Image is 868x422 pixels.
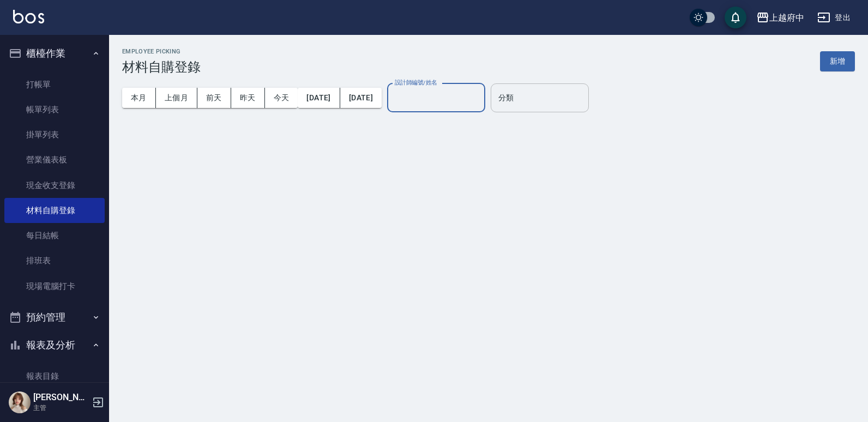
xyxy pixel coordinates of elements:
[33,392,89,403] h5: [PERSON_NAME]
[4,72,105,97] a: 打帳單
[4,147,105,172] a: 營業儀表板
[298,88,340,108] button: [DATE]
[122,48,201,55] h2: Employee Picking
[197,88,231,108] button: 前天
[4,97,105,122] a: 帳單列表
[231,88,265,108] button: 昨天
[265,88,298,108] button: 今天
[156,88,197,108] button: 上個月
[122,88,156,108] button: 本月
[9,391,31,413] img: Person
[752,7,809,29] button: 上越府中
[4,274,105,299] a: 現場電腦打卡
[4,198,105,223] a: 材料自購登錄
[4,223,105,248] a: 每日結帳
[122,59,201,75] h3: 材料自購登錄
[813,8,855,28] button: 登出
[820,56,855,66] a: 新增
[13,10,44,23] img: Logo
[4,173,105,198] a: 現金收支登錄
[725,7,746,28] button: save
[4,248,105,273] a: 排班表
[4,122,105,147] a: 掛單列表
[4,39,105,68] button: 櫃檯作業
[4,303,105,331] button: 預約管理
[820,51,855,71] button: 新增
[4,331,105,359] button: 報表及分析
[4,364,105,389] a: 報表目錄
[33,403,89,413] p: 主管
[395,79,437,87] label: 設計師編號/姓名
[340,88,382,108] button: [DATE]
[769,11,804,25] div: 上越府中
